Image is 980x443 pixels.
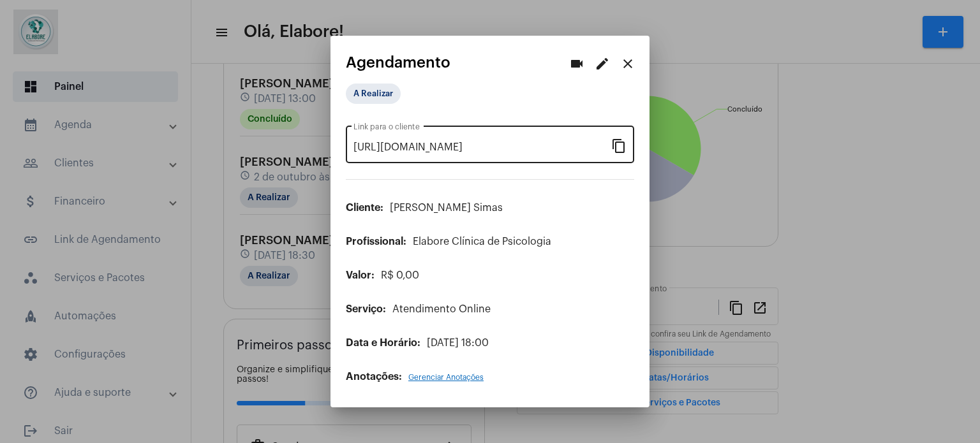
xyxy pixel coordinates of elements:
mat-icon: edit [595,56,610,71]
span: R$ 0,00 [381,270,419,280]
span: [DATE] 18:00 [427,338,489,348]
span: Serviço: [346,304,386,314]
span: Data e Horário: [346,338,420,348]
span: Profissional: [346,236,406,247]
span: Cliente: [346,203,383,213]
span: Agendamento [346,54,450,71]
input: Link [353,142,611,153]
span: Anotações: [346,372,402,382]
span: Atendimento Online [392,304,491,314]
span: Elabore Clínica de Psicologia [413,236,551,247]
mat-icon: content_copy [611,138,627,153]
span: Gerenciar Anotações [408,374,484,381]
span: Valor: [346,270,375,280]
mat-icon: videocam [569,56,584,71]
mat-icon: close [620,56,635,71]
mat-chip: A Realizar [346,84,401,104]
span: [PERSON_NAME] Simas [390,203,503,213]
